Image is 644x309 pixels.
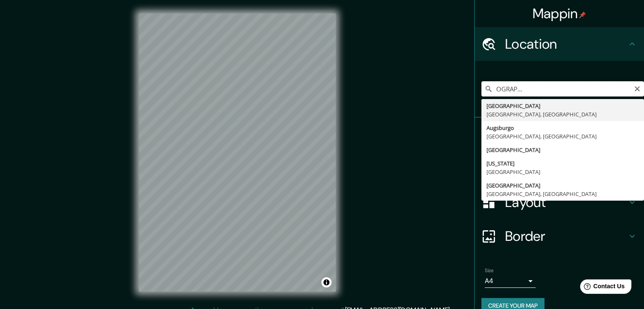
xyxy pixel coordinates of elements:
div: [GEOGRAPHIC_DATA], [GEOGRAPHIC_DATA] [486,110,639,119]
label: Size [485,267,494,274]
div: Augsburgo [486,124,639,132]
input: Pick your city or area [481,81,644,97]
h4: Mappin [533,5,586,22]
canvas: Map [139,14,336,292]
div: [US_STATE] [486,159,639,168]
img: pin-icon.png [579,11,586,18]
h4: Location [505,36,627,52]
button: Toggle attribution [321,277,332,287]
div: [GEOGRAPHIC_DATA], [GEOGRAPHIC_DATA] [486,190,639,198]
h4: Border [505,228,627,245]
h4: Layout [505,194,627,211]
div: Layout [475,185,644,219]
div: Style [475,152,644,185]
button: Clear [634,84,641,92]
div: [GEOGRAPHIC_DATA], [GEOGRAPHIC_DATA] [486,132,639,141]
div: Pins [475,118,644,152]
div: [GEOGRAPHIC_DATA] [486,102,639,110]
div: [GEOGRAPHIC_DATA] [486,181,639,190]
div: [GEOGRAPHIC_DATA] [486,168,639,176]
div: [GEOGRAPHIC_DATA] [486,146,639,154]
div: A4 [485,274,536,288]
div: Border [475,219,644,253]
iframe: Help widget launcher [569,276,635,300]
div: Location [475,27,644,61]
